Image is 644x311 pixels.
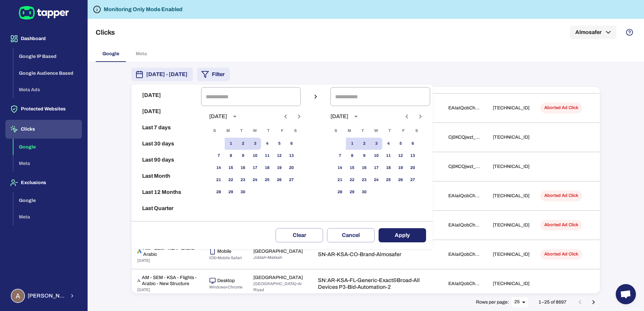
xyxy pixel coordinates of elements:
button: Last Month [134,168,198,184]
button: calendar view is open, switch to year view [350,111,362,122]
button: 15 [225,162,237,174]
button: 14 [213,162,225,174]
button: 6 [285,138,297,150]
button: 30 [358,186,370,198]
button: 23 [237,174,249,186]
button: 3 [249,138,261,150]
button: Next month [415,111,426,122]
span: Wednesday [370,124,382,138]
button: 26 [273,174,285,186]
button: Reset [134,216,198,233]
button: [DATE] [134,103,198,119]
button: Last 7 days [134,119,198,136]
button: 10 [249,150,261,162]
button: Last Quarter [134,200,198,216]
button: 30 [237,186,249,198]
button: 7 [213,150,225,162]
span: Sunday [330,124,342,138]
button: 1 [225,138,237,150]
button: 8 [346,150,358,162]
button: 10 [370,150,382,162]
button: Last 12 Months [134,184,198,200]
button: 26 [394,174,407,186]
button: 25 [261,174,273,186]
button: 24 [370,174,382,186]
button: 20 [285,162,297,174]
button: 14 [334,162,346,174]
button: 29 [225,186,237,198]
button: 5 [394,138,407,150]
button: 19 [394,162,407,174]
button: 18 [261,162,273,174]
button: 27 [407,174,419,186]
button: 1 [346,138,358,150]
button: 8 [225,150,237,162]
span: Tuesday [235,124,248,138]
button: 12 [394,150,407,162]
button: 29 [346,186,358,198]
div: [DATE] [209,113,227,120]
span: Saturday [289,124,301,138]
button: 13 [407,150,419,162]
button: 13 [285,150,297,162]
button: 21 [213,174,225,186]
button: 25 [382,174,394,186]
span: Wednesday [249,124,261,138]
button: 18 [382,162,394,174]
button: 11 [382,150,394,162]
button: 16 [237,162,249,174]
button: 4 [261,138,273,150]
button: 27 [285,174,297,186]
button: 2 [358,138,370,150]
div: [DATE] [330,113,348,120]
button: Last 30 days [134,136,198,152]
button: 22 [225,174,237,186]
span: Tuesday [357,124,369,138]
button: 5 [273,138,285,150]
span: Thursday [384,124,396,138]
button: 20 [407,162,419,174]
button: 28 [213,186,225,198]
button: 22 [346,174,358,186]
button: 19 [273,162,285,174]
button: 24 [249,174,261,186]
button: 6 [407,138,419,150]
button: 28 [334,186,346,198]
button: Apply [379,228,426,242]
button: Last 90 days [134,152,198,168]
button: 15 [346,162,358,174]
button: Previous month [280,111,291,122]
span: Thursday [262,124,275,138]
span: Monday [343,124,355,138]
button: 17 [249,162,261,174]
span: Friday [276,124,288,138]
span: Sunday [208,124,221,138]
button: 23 [358,174,370,186]
button: Clear [276,228,323,242]
button: 2 [237,138,249,150]
button: 17 [370,162,382,174]
span: Friday [397,124,409,138]
button: Previous month [401,111,413,122]
button: 9 [237,150,249,162]
a: Open chat [616,284,636,304]
button: 11 [261,150,273,162]
button: Cancel [327,228,375,242]
button: 21 [334,174,346,186]
button: 16 [358,162,370,174]
button: [DATE] [134,87,198,103]
button: 9 [358,150,370,162]
button: Next month [293,111,305,122]
span: Monday [222,124,234,138]
button: 7 [334,150,346,162]
button: 12 [273,150,285,162]
span: Saturday [411,124,423,138]
button: calendar view is open, switch to year view [229,111,240,122]
button: 3 [370,138,382,150]
button: 4 [382,138,394,150]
